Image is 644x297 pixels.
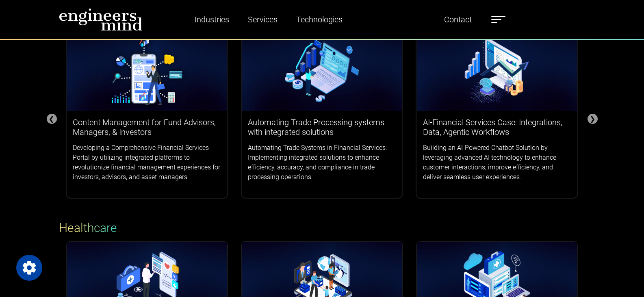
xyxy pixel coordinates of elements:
a: Services [245,10,281,29]
p: Automating Trade Systems in Financial Services: Implementing integrated solutions to enhance effi... [248,143,396,182]
img: logos [242,30,402,111]
a: Content Management for Fund Advisors, Managers, & InvestorsDeveloping a Comprehensive Financial S... [67,30,227,188]
a: Technologies [293,10,346,29]
h3: Automating Trade Processing systems with integrated solutions [248,117,396,137]
a: Automating Trade Processing systems with integrated solutionsAutomating Trade Systems in Financia... [242,30,402,188]
a: Contact [441,10,475,29]
p: Building an AI-Powered Chatbot Solution by leveraging advanced AI technology to enhance customer ... [423,143,571,182]
img: logos [417,30,577,111]
p: Developing a Comprehensive Financial Services Portal by utilizing integrated platforms to revolut... [73,143,221,182]
span: Healthcare [59,221,117,235]
div: ❮ [47,114,57,124]
img: logos [67,30,227,111]
h3: AI-Financial Services Case: Integrations, Data, Agentic Workflows [423,117,571,137]
a: AI-Financial Services Case: Integrations, Data, Agentic WorkflowsBuilding an AI-Powered Chatbot S... [417,30,577,188]
a: Industries [191,10,232,29]
h3: Content Management for Fund Advisors, Managers, & Investors [73,117,221,137]
img: logo [59,8,143,31]
div: ❯ [588,114,598,124]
